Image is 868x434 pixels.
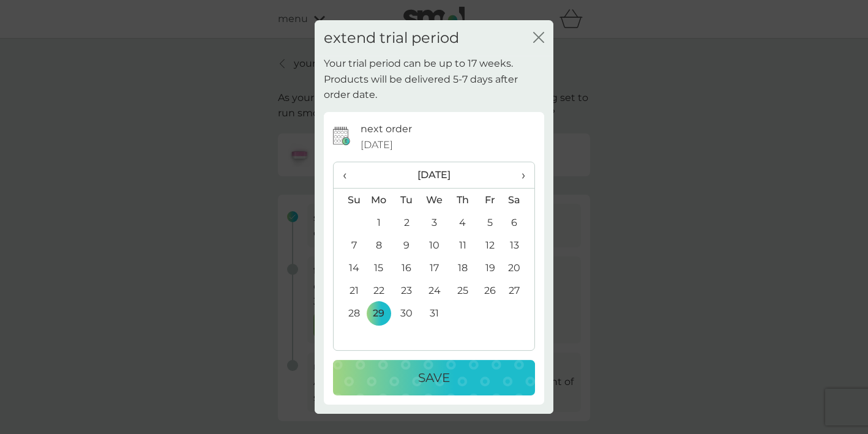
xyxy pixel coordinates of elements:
[343,162,356,188] span: ‹
[393,302,421,324] td: 30
[504,211,534,234] td: 6
[476,256,504,279] td: 19
[504,189,534,212] th: Sa
[324,29,459,47] h2: extend trial period
[476,279,504,302] td: 26
[476,211,504,234] td: 5
[504,279,534,302] td: 27
[513,162,525,188] span: ›
[421,234,449,256] td: 10
[334,234,365,256] td: 7
[476,189,504,212] th: Fr
[393,279,421,302] td: 23
[504,256,534,279] td: 20
[533,32,544,45] button: close
[393,234,421,256] td: 9
[334,189,365,212] th: Su
[449,279,476,302] td: 25
[365,162,504,189] th: [DATE]
[365,256,393,279] td: 15
[334,279,365,302] td: 21
[418,368,450,387] p: Save
[365,211,393,234] td: 1
[361,121,412,137] p: next order
[334,256,365,279] td: 14
[476,234,504,256] td: 12
[421,211,449,234] td: 3
[324,56,544,103] p: Your trial period can be up to 17 weeks. Products will be delivered 5-7 days after order date.
[365,279,393,302] td: 22
[449,234,476,256] td: 11
[365,302,393,324] td: 29
[334,302,365,324] td: 28
[449,256,476,279] td: 18
[449,211,476,234] td: 4
[449,189,476,212] th: Th
[361,137,393,153] span: [DATE]
[393,256,421,279] td: 16
[333,360,535,395] button: Save
[421,189,449,212] th: We
[393,211,421,234] td: 2
[365,189,393,212] th: Mo
[365,234,393,256] td: 8
[393,189,421,212] th: Tu
[504,234,534,256] td: 13
[421,302,449,324] td: 31
[421,279,449,302] td: 24
[421,256,449,279] td: 17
